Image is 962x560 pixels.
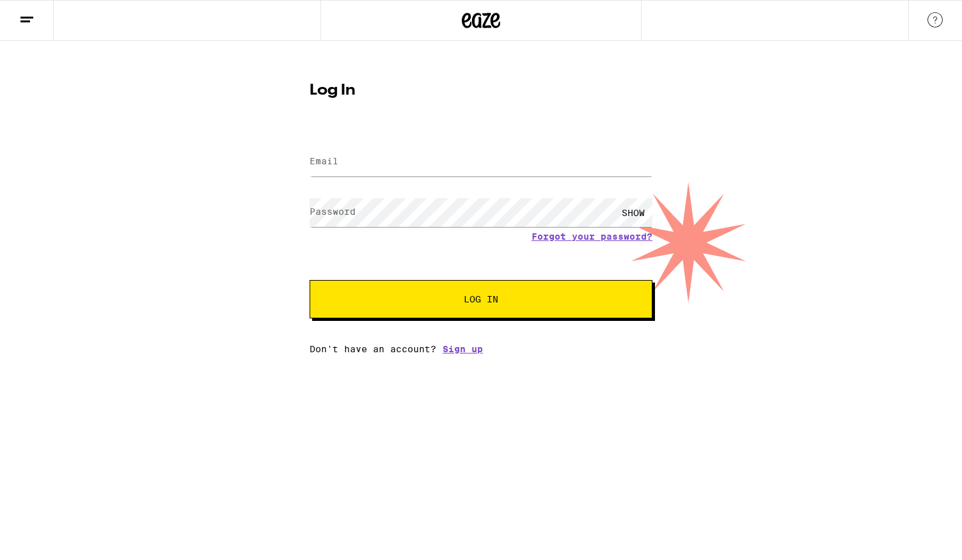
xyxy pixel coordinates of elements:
[310,148,652,176] input: Email
[310,280,652,318] button: Log In
[310,206,356,217] label: Password
[464,295,498,304] span: Log In
[614,198,652,227] div: SHOW
[532,231,652,242] a: Forgot your password?
[310,156,338,166] label: Email
[310,83,652,98] h1: Log In
[310,344,652,354] div: Don't have an account?
[443,344,483,354] a: Sign up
